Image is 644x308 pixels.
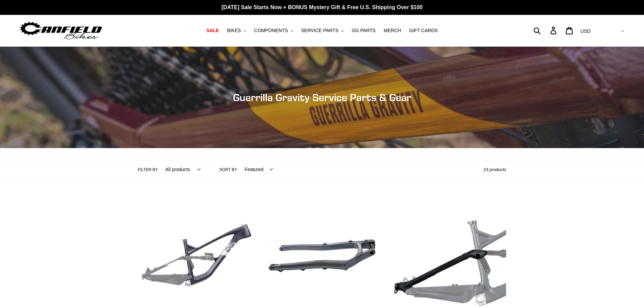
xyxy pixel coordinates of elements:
[537,23,554,38] input: Search
[298,26,347,35] button: SERVICE PARTS
[409,28,438,33] span: GIFT CARDS
[348,26,379,35] a: GG PARTS
[384,28,401,33] span: MERCH
[233,91,411,103] span: Guerrilla Gravity Service Parts & Gear
[227,28,241,33] span: BIKES
[352,28,376,33] span: GG PARTS
[206,28,219,33] span: SALE
[254,28,288,33] span: COMPONENTS
[380,26,404,35] a: MERCH
[19,20,103,41] img: Canfield Bikes
[301,28,338,33] span: SERVICE PARTS
[483,167,506,172] span: 23 products
[219,167,237,173] label: Sort by
[138,167,158,173] label: Filter by
[406,26,441,35] a: GIFT CARDS
[203,26,222,35] a: SALE
[251,26,296,35] button: COMPONENTS
[223,26,249,35] button: BIKES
